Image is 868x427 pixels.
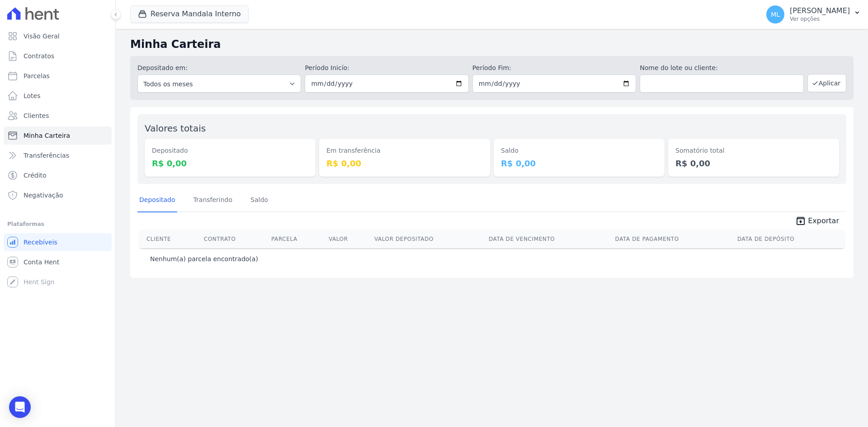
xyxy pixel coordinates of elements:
label: Depositado em: [137,64,188,71]
dt: Somatório total [675,146,832,155]
p: Ver opções [790,15,850,23]
a: Negativação [4,186,112,204]
a: Depositado [137,189,177,212]
dt: Em transferência [326,146,483,155]
dt: Depositado [152,146,308,155]
a: Clientes [4,107,112,125]
a: Visão Geral [4,27,112,45]
h2: Minha Carteira [130,36,854,52]
span: Crédito [24,171,47,180]
span: Parcelas [24,71,50,80]
span: ML [771,11,780,18]
span: Transferências [24,151,69,160]
p: Nenhum(a) parcela encontrado(a) [150,254,258,263]
i: unarchive [795,216,806,226]
label: Valores totais [145,123,206,134]
span: Minha Carteira [24,131,70,140]
a: Minha Carteira [4,127,112,145]
button: Reserva Mandala Interno [130,5,249,23]
a: unarchive Exportar [788,216,846,228]
label: Período Fim: [472,63,636,73]
a: Recebíveis [4,233,112,251]
a: Crédito [4,166,112,184]
th: Contrato [200,230,268,248]
p: [PERSON_NAME] [790,6,850,15]
th: Parcela [268,230,325,248]
span: Contratos [24,52,54,61]
span: Clientes [24,111,49,120]
dd: R$ 0,00 [326,157,483,169]
dd: R$ 0,00 [675,157,832,169]
span: Conta Hent [24,258,59,267]
th: Valor Depositado [371,230,485,248]
dt: Saldo [501,146,657,155]
dd: R$ 0,00 [152,157,308,169]
div: Plataformas [7,219,108,230]
a: Transferindo [192,189,235,212]
th: Data de Vencimento [485,230,612,248]
th: Cliente [139,230,200,248]
button: Aplicar [807,74,846,92]
th: Data de Depósito [734,230,844,248]
span: Negativação [24,191,63,200]
span: Recebíveis [24,238,57,247]
a: Parcelas [4,67,112,85]
a: Contratos [4,47,112,65]
a: Transferências [4,146,112,164]
a: Saldo [249,189,270,212]
label: Nome do lote ou cliente: [640,63,803,73]
button: ML [PERSON_NAME] Ver opções [759,2,868,27]
th: Data de Pagamento [612,230,734,248]
a: Lotes [4,87,112,105]
dd: R$ 0,00 [501,157,657,169]
label: Período Inicío: [305,63,468,73]
div: Open Intercom Messenger [9,396,31,418]
span: Lotes [24,91,41,100]
th: Valor [325,230,371,248]
a: Conta Hent [4,253,112,271]
span: Visão Geral [24,32,60,41]
span: Exportar [808,216,839,226]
